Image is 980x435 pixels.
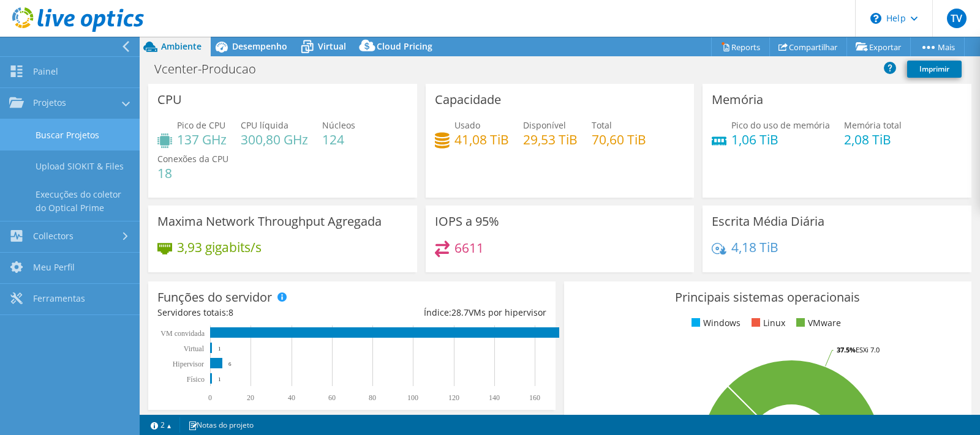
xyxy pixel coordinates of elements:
div: Servidores totais: [157,306,352,319]
h3: Escrita Média Diária [712,215,824,228]
a: Imprimir [907,61,962,78]
h4: 3,93 gigabits/s [177,240,262,254]
a: Exportar [846,37,911,56]
text: 40 [288,393,295,402]
h4: 29,53 TiB [523,133,578,146]
span: Núcleos [322,119,355,131]
h4: 2,08 TiB [844,133,902,146]
h3: Principais sistemas operacionais [573,291,962,304]
text: 60 [328,393,336,402]
span: 8 [228,307,233,318]
text: 6 [228,361,232,367]
span: CPU líquida [241,119,288,131]
span: Total [592,119,612,131]
h3: Memória [712,93,763,106]
h4: 41,08 TiB [454,133,509,146]
h3: Capacidade [435,93,501,106]
svg: \n [870,13,881,24]
text: VM convidada [160,329,205,338]
a: Mais [910,37,965,56]
span: Usado [454,119,480,131]
div: Índice: VMs por hipervisor [352,306,546,319]
a: Reports [711,37,770,56]
h4: 70,60 TiB [592,133,646,146]
text: Virtual [184,344,205,353]
h3: CPU [157,93,182,106]
text: 80 [369,393,376,402]
a: Compartilhar [769,37,847,56]
tspan: ESXi 7.0 [856,345,880,354]
span: Cloud Pricing [377,40,432,52]
text: 20 [247,393,254,402]
h4: 18 [157,166,228,180]
h4: 4,18 TiB [731,240,778,254]
li: Windows [688,316,741,330]
tspan: Físico [187,375,205,384]
span: 28.7 [451,307,469,318]
a: Notas do projeto [179,417,262,433]
text: 100 [407,393,418,402]
span: Pico de CPU [177,119,225,131]
text: Hipervisor [173,360,204,368]
h4: 1,06 TiB [731,133,830,146]
text: 1 [218,376,221,382]
span: Conexões da CPU [157,153,228,165]
text: 140 [489,393,500,402]
span: Memória total [844,119,902,131]
span: Pico do uso de memória [731,119,830,131]
h3: Maxima Network Throughput Agregada [157,215,382,228]
tspan: 37.5% [837,345,856,354]
li: VMware [793,316,841,330]
text: 1 [218,346,221,352]
span: Virtual [318,40,346,52]
h4: 6611 [454,241,484,255]
span: Ambiente [161,40,202,52]
text: 120 [448,393,459,402]
h4: 124 [322,133,355,146]
span: Desempenho [232,40,287,52]
h4: 300,80 GHz [241,133,308,146]
a: 2 [142,417,180,433]
h4: 137 GHz [177,133,227,146]
h3: IOPS a 95% [435,215,499,228]
span: Disponível [523,119,566,131]
h3: Funções do servidor [157,291,272,304]
text: 160 [529,393,540,402]
h1: Vcenter-Producao [149,62,275,76]
text: 0 [208,393,212,402]
li: Linux [748,316,785,330]
span: TV [947,9,967,28]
